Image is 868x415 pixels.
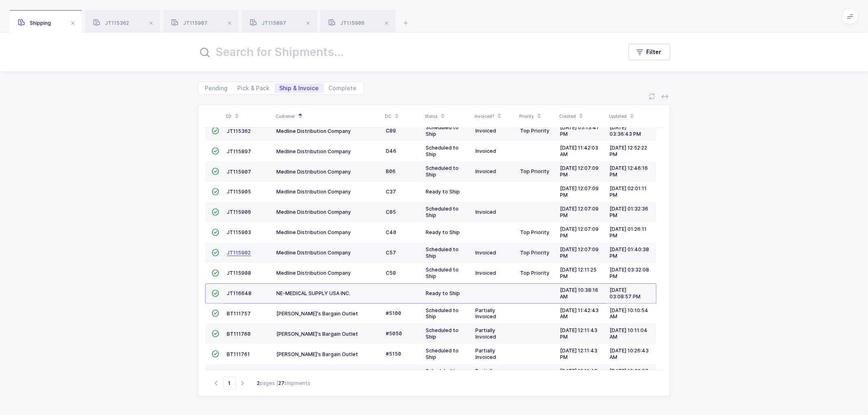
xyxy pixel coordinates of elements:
span: BT111761 [227,351,250,357]
div: Partially Invoiced [476,348,514,361]
span: Ready to Ship [426,189,460,195]
span: Top Priority [520,128,550,134]
div: Invoiced [476,168,514,175]
span: Scheduled to Ship [426,246,459,259]
div: Partially Invoiced [476,327,514,340]
span: [DATE] 03:32:08 PM [610,267,649,279]
div: Invoiced [476,148,514,154]
span:  [212,270,219,276]
span:  [212,209,219,215]
span: [DATE] 12:11:43 PM [560,327,598,340]
div: Updated [609,109,654,123]
span: [DATE] 12:11:43 PM [560,348,598,360]
div: ID [226,109,271,123]
span: [DATE] 10:32:37 AM [610,368,649,380]
span: [DATE] 12:11:43 PM [560,368,598,380]
span: [DATE] 12:07:09 PM [560,206,599,218]
span: [DATE] 10:38:16 AM [560,287,599,300]
div: Partially Invoiced [476,307,514,320]
div: Status [425,109,470,123]
span: BT111757 [227,311,251,317]
span: JT115905 [227,189,251,195]
span: Scheduled to Ship [426,206,459,218]
span: [DATE] 10:11:04 AM [610,327,648,340]
span: [DATE] 03:08:57 PM [610,287,641,300]
span: Shipping [18,20,51,26]
span: Medline Distribution Company [277,148,351,154]
span: Scheduled to Ship [426,165,459,178]
div: Priority [520,109,555,123]
span: [PERSON_NAME]'s Bargain Outlet [277,311,359,317]
span: [DATE] 01:32:36 PM [610,206,649,218]
div: Invoiced [476,209,514,215]
span:  [212,310,219,316]
span: Top Priority [520,270,550,276]
span: [DATE] 03:36:43 PM [610,124,641,137]
span:  [212,128,219,134]
span: C89 [386,128,396,134]
span: [DATE] 01:40:38 PM [610,246,649,259]
b: 27 [279,380,285,386]
input: Search for Shipments... [198,42,612,62]
span: [DATE] 05:13:41 PM [560,124,599,137]
span: Top Priority [520,229,550,235]
span:  [212,229,219,235]
div: Customer [276,109,380,123]
span: [DATE] 12:11:25 PM [560,267,597,279]
b: 2 [257,380,260,386]
span: Medline Distribution Company [277,128,351,134]
span: [DATE] 10:10:54 AM [610,307,649,320]
span: Medline Distribution Company [277,229,351,235]
span:  [212,250,219,256]
span: NE-MEDICAL SUPPLY USA INC. [277,290,351,296]
span: Scheduled to Ship [426,145,459,157]
span: JT115907 [171,20,208,26]
span:  [212,189,219,195]
span: D46 [386,148,397,154]
span: Pending [205,85,228,91]
span: Medline Distribution Company [277,189,351,195]
span: [DATE] 11:42:03 AM [560,145,599,157]
span: Ready to Ship [426,290,460,296]
span: C37 [386,189,396,195]
span: Scheduled to Ship [426,348,459,360]
span: [DATE] 12:46:16 PM [610,165,648,178]
span: Ready to Ship [426,229,460,235]
span:  [212,168,219,174]
span: JT115906 [328,20,365,26]
span: Scheduled to Ship [426,327,459,340]
span:  [212,148,219,154]
span:  [212,290,219,296]
span: [DATE] 02:01:11 PM [610,185,647,198]
span: C05 [386,209,396,215]
span: [DATE] 01:26:11 PM [610,226,647,239]
span: C57 [386,250,396,256]
span: #5050 [386,330,402,337]
span: Scheduled to Ship [426,267,459,279]
span: Go to [223,377,236,390]
span: C40 [386,229,397,235]
span: Top Priority [520,168,550,174]
span: Scheduled to Ship [426,368,459,380]
span: JT115897 [250,20,286,26]
span: Medline Distribution Company [277,270,351,276]
span: [DATE] 12:07:09 PM [560,246,599,259]
div: Invoiced [476,270,514,276]
span: C50 [386,270,396,276]
span: JT115362 [227,128,251,134]
span: [DATE] 12:07:09 PM [560,165,599,178]
span: [PERSON_NAME]'s Bargain Outlet [277,331,359,337]
span: [DATE] 11:42:43 AM [560,307,599,320]
span: JT115902 [227,250,251,256]
span: #5100 [386,310,402,316]
span:  [212,330,219,337]
span: [DATE] 10:26:43 AM [610,348,649,360]
span: Medline Distribution Company [277,169,351,175]
span: Pick & Pack [238,85,270,91]
div: pages | shipments [257,380,311,387]
span: B06 [386,168,396,174]
span: JT116648 [227,290,252,296]
span: BT111760 [227,331,251,337]
span: Scheduled to Ship [426,307,459,320]
span: JT115903 [227,229,251,235]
